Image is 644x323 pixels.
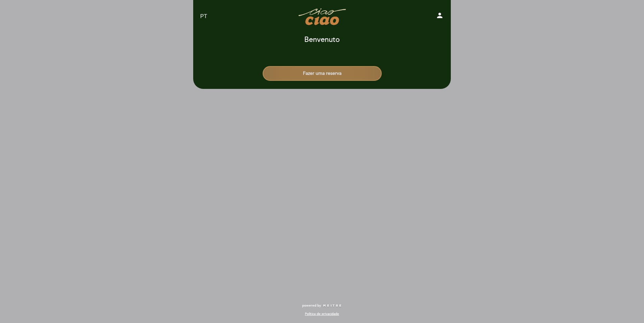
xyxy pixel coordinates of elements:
h1: Benvenuto [304,36,340,44]
a: Política de privacidade [305,312,339,316]
a: powered by [302,303,342,308]
button: Fazer uma reserva [263,66,382,81]
span: powered by [302,303,321,308]
i: person [436,11,444,19]
a: Ciao Ciao Cucina [280,7,364,26]
button: person [436,11,444,22]
img: MEITRE [323,304,342,308]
